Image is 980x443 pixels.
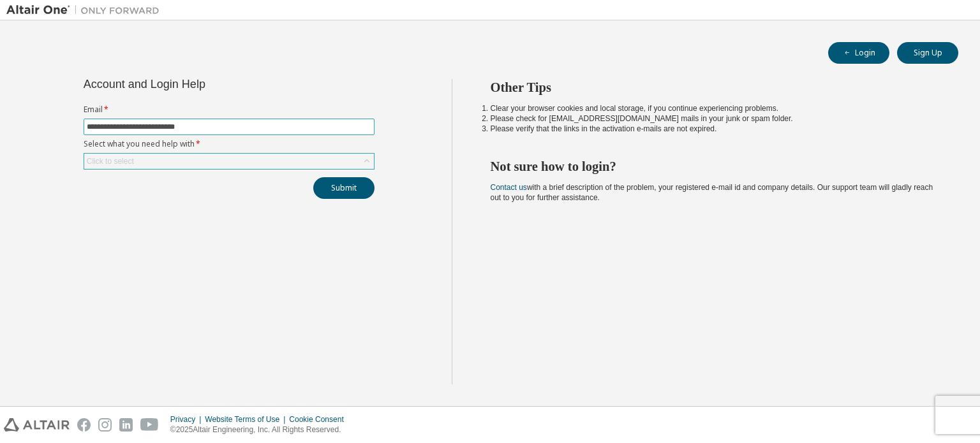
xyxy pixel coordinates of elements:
img: altair_logo.svg [4,418,70,432]
div: Privacy [170,414,205,425]
div: Click to select [87,156,134,166]
img: youtube.svg [140,418,159,432]
a: Contact us [491,183,527,192]
img: linkedin.svg [119,418,133,432]
img: instagram.svg [98,418,112,432]
button: Login [828,42,889,64]
img: facebook.svg [77,418,91,432]
label: Email [84,105,375,115]
div: Website Terms of Use [205,414,289,425]
li: Please verify that the links in the activation e-mails are not expired. [491,124,936,134]
p: © 2025 Altair Engineering, Inc. All Rights Reserved. [170,425,352,435]
img: Altair One [6,4,166,17]
li: Please check for [EMAIL_ADDRESS][DOMAIN_NAME] mails in your junk or spam folder. [491,113,936,124]
div: Cookie Consent [289,414,351,425]
button: Sign Up [897,42,958,64]
span: with a brief description of the problem, your registered e-mail id and company details. Our suppo... [491,183,933,202]
li: Clear your browser cookies and local storage, if you continue experiencing problems. [491,103,936,113]
div: Account and Login Help [84,79,316,89]
div: Click to select [84,154,374,169]
h2: Other Tips [491,79,936,96]
h2: Not sure how to login? [491,158,936,175]
button: Submit [313,177,375,199]
label: Select what you need help with [84,139,375,149]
